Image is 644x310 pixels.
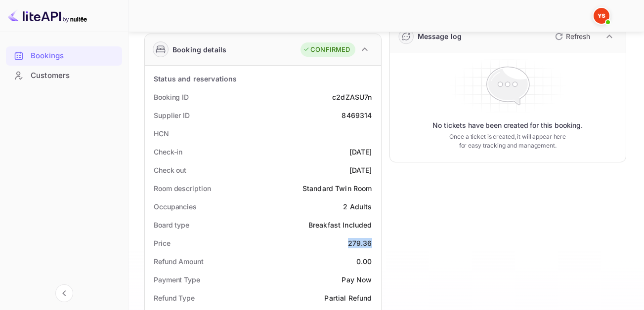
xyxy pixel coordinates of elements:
div: 2 Adults [343,201,372,212]
div: Bookings [31,50,117,62]
div: Refund Amount [154,256,204,267]
button: Collapse navigation [55,284,73,302]
div: Supplier ID [154,110,190,120]
div: Check out [154,165,186,175]
div: Customers [6,66,122,85]
div: Booking details [172,44,226,55]
div: Status and reservations [154,74,237,84]
a: Customers [6,66,122,84]
div: Booking ID [154,92,189,102]
div: CONFIRMED [303,45,350,55]
div: Message log [418,31,462,41]
div: Board type [154,220,189,230]
div: Bookings [6,46,122,66]
div: Room description [154,183,211,194]
p: No tickets have been created for this booking. [432,120,583,130]
div: [DATE] [349,165,372,175]
div: HCN [154,128,169,139]
div: Standard Twin Room [302,183,372,194]
div: Partial Refund [324,293,372,303]
div: 8469314 [342,110,372,120]
img: LiteAPI logo [8,8,87,24]
div: Occupancies [154,201,197,212]
div: Refund Type [154,293,195,303]
div: c2dZASU7n [332,92,372,102]
div: Price [154,238,171,248]
div: [DATE] [349,147,372,157]
p: Once a ticket is created, it will appear here for easy tracking and management. [445,132,570,150]
p: Refresh [566,31,590,41]
div: Payment Type [154,274,200,285]
div: 0.00 [356,256,372,267]
div: Pay Now [342,274,372,285]
div: Breakfast Included [308,220,372,230]
div: Customers [31,70,117,81]
div: 279.36 [348,238,372,248]
img: Yandex Support [594,8,609,24]
button: Refresh [549,29,594,44]
div: Check-in [154,147,182,157]
a: Bookings [6,46,122,65]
